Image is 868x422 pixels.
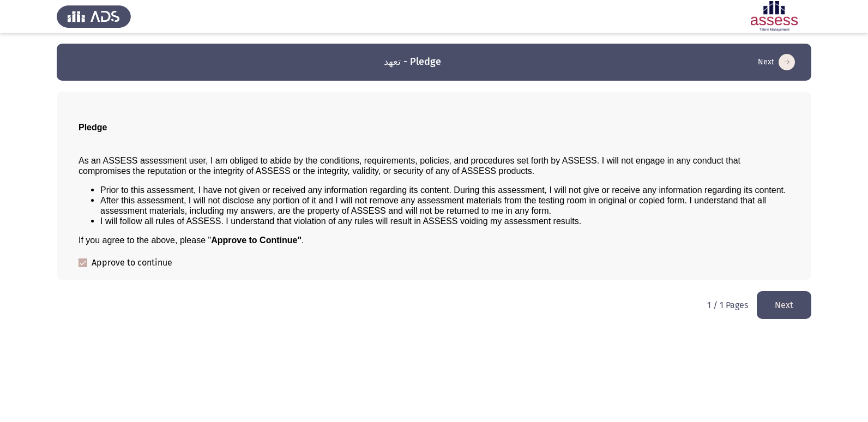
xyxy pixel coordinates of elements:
[737,1,811,32] img: Assessment logo of ASSESS Employability - EBI
[79,123,107,132] span: Pledge
[757,291,811,319] button: load next page
[100,185,786,195] span: Prior to this assessment, I have not given or received any information regarding its content. Dur...
[92,256,172,269] span: Approve to continue
[57,1,131,32] img: Assess Talent Management logo
[79,156,740,176] span: As an ASSESS assessment user, I am obliged to abide by the conditions, requirements, policies, an...
[211,236,302,245] b: Approve to Continue"
[100,216,581,226] span: I will follow all rules of ASSESS. I understand that violation of any rules will result in ASSESS...
[100,196,766,215] span: After this assessment, I will not disclose any portion of it and I will not remove any assessment...
[79,236,304,245] span: If you agree to the above, please " .
[755,53,798,71] button: load next page
[707,300,748,310] p: 1 / 1 Pages
[384,55,441,69] h3: تعهد - Pledge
